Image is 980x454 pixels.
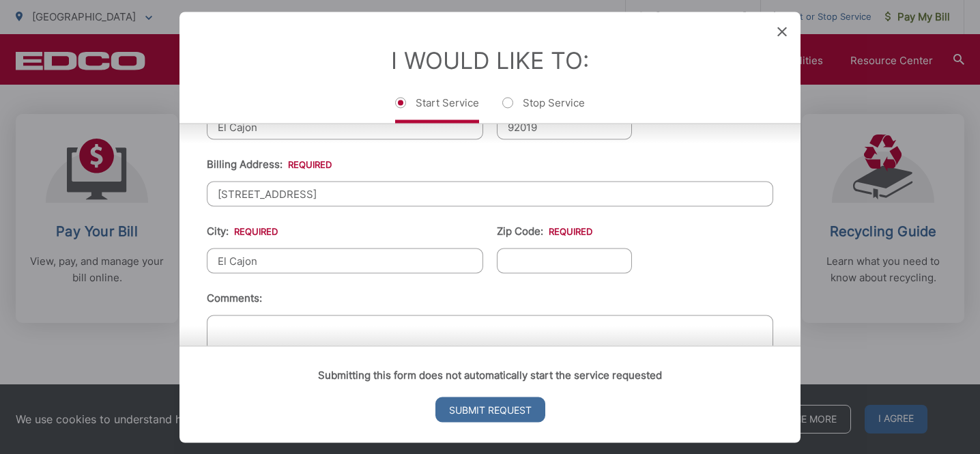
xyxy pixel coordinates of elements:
[207,292,262,304] label: Comments:
[318,368,662,381] strong: Submitting this form does not automatically start the service requested
[395,96,479,123] label: Start Service
[391,46,589,74] label: I Would Like To:
[497,225,592,237] label: Zip Code:
[435,397,545,422] input: Submit Request
[502,96,585,123] label: Stop Service
[207,158,332,170] label: Billing Address:
[207,225,278,237] label: City:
